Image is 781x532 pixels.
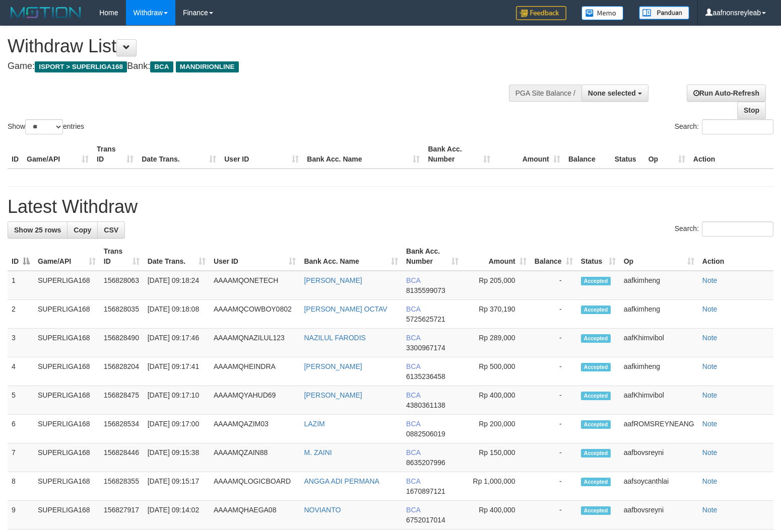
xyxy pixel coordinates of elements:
[463,271,530,300] td: Rp 205,000
[620,357,698,386] td: aafkimheng
[463,242,530,271] th: Amount: activate to sort column ascending
[144,415,210,443] td: [DATE] 09:17:00
[8,443,34,472] td: 7
[8,61,510,71] h4: Game: Bank:
[210,443,300,472] td: AAAAMQZAIN88
[581,506,611,515] span: Accepted
[463,415,530,443] td: Rp 200,000
[531,443,577,472] td: -
[300,242,402,271] th: Bank Acc. Name: activate to sort column ascending
[620,271,698,300] td: aafkimheng
[304,477,379,485] a: ANGGA ADI PERMANA
[8,242,34,271] th: ID: activate to sort column descending
[577,242,620,271] th: Status: activate to sort column ascending
[8,300,34,329] td: 2
[150,61,173,72] span: BCA
[463,357,530,386] td: Rp 500,000
[620,386,698,415] td: aafKhimvibol
[74,226,91,234] span: Copy
[424,140,494,169] th: Bank Acc. Number
[144,386,210,415] td: [DATE] 09:17:10
[8,329,34,357] td: 3
[702,477,718,485] a: Note
[304,362,362,370] a: [PERSON_NAME]
[702,119,773,134] input: Search:
[14,226,61,234] span: Show 25 rows
[304,506,341,514] a: NOVIANTO
[531,300,577,329] td: -
[620,300,698,329] td: aafkimheng
[406,344,445,352] span: Copy 3300967174 to clipboard
[406,401,445,409] span: Copy 4380361138 to clipboard
[531,501,577,529] td: -
[144,300,210,329] td: [DATE] 09:18:08
[34,329,100,357] td: SUPERLIGA168
[304,334,365,342] a: NAZILUL FARODIS
[23,140,93,169] th: Game/API
[406,487,445,495] span: Copy 1670897121 to clipboard
[406,448,420,457] span: BCA
[620,472,698,501] td: aafsoycanthlai
[406,286,445,294] span: Copy 8135599073 to clipboard
[564,140,611,169] th: Balance
[34,501,100,529] td: SUPERLIGA168
[144,501,210,529] td: [DATE] 09:14:02
[406,459,445,467] span: Copy 8635207996 to clipboard
[531,242,577,271] th: Balance: activate to sort column ascending
[304,420,324,428] a: LAZIM
[100,242,144,271] th: Trans ID: activate to sort column ascending
[463,329,530,357] td: Rp 289,000
[210,242,300,271] th: User ID: activate to sort column ascending
[588,89,636,97] span: None selected
[702,448,718,457] a: Note
[702,305,718,313] a: Note
[620,415,698,443] td: aafROMSREYNEANG
[104,226,118,234] span: CSV
[494,140,564,169] th: Amount
[581,277,611,285] span: Accepted
[581,363,611,371] span: Accepted
[100,271,144,300] td: 156828063
[406,430,445,438] span: Copy 0882506019 to clipboard
[210,357,300,386] td: AAAAMQHEINDRA
[34,386,100,415] td: SUPERLIGA168
[463,386,530,415] td: Rp 400,000
[67,221,98,239] a: Copy
[406,391,420,399] span: BCA
[644,140,689,169] th: Op
[675,119,773,134] label: Search:
[639,6,689,20] img: panduan.png
[8,501,34,529] td: 9
[702,506,718,514] a: Note
[210,415,300,443] td: AAAAMQAZIM03
[8,415,34,443] td: 6
[210,386,300,415] td: AAAAMQYAHUD69
[97,221,125,239] a: CSV
[100,357,144,386] td: 156828204
[737,102,766,119] a: Stop
[8,197,773,217] h1: Latest Withdraw
[463,300,530,329] td: Rp 370,190
[620,443,698,472] td: aafbovsreyni
[144,357,210,386] td: [DATE] 09:17:41
[34,472,100,501] td: SUPERLIGA168
[100,472,144,501] td: 156828355
[303,140,424,169] th: Bank Acc. Name
[138,140,220,169] th: Date Trans.
[210,472,300,501] td: AAAAMQLOGICBOARD
[531,357,577,386] td: -
[100,443,144,472] td: 156828446
[702,362,718,370] a: Note
[581,6,624,20] img: Button%20Memo.svg
[176,61,239,72] span: MANDIRIONLINE
[8,140,23,169] th: ID
[93,140,138,169] th: Trans ID
[581,306,611,314] span: Accepted
[406,516,445,524] span: Copy 6752017014 to clipboard
[620,329,698,357] td: aafKhimvibol
[8,357,34,386] td: 4
[406,362,420,370] span: BCA
[34,242,100,271] th: Game/API: activate to sort column ascending
[620,501,698,529] td: aafbovsreyni
[531,415,577,443] td: -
